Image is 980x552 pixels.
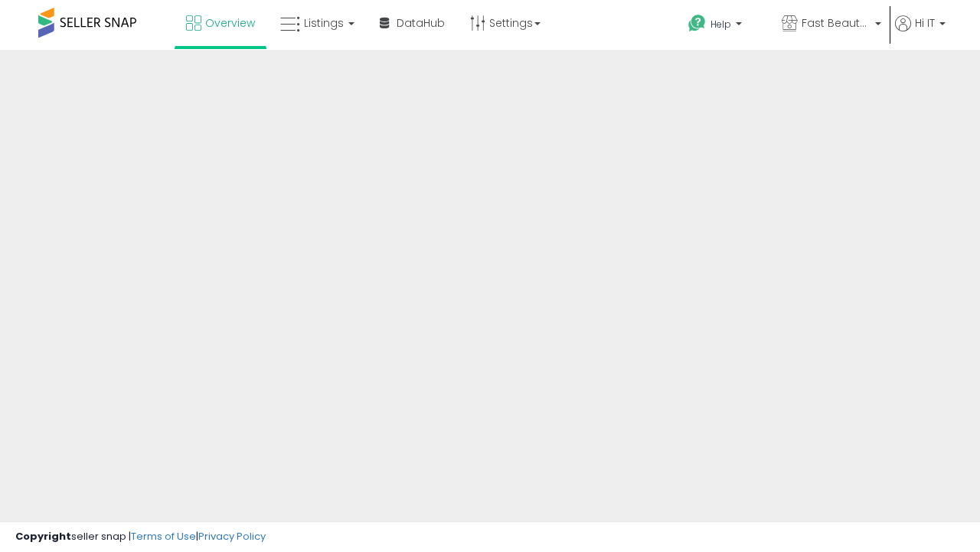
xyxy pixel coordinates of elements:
[198,529,266,544] a: Privacy Policy
[15,529,71,544] strong: Copyright
[915,15,935,31] span: Hi IT
[895,15,946,50] a: Hi IT
[304,15,344,31] span: Listings
[688,14,707,33] i: Get Help
[131,529,196,544] a: Terms of Use
[710,18,731,31] span: Help
[205,15,255,31] span: Overview
[802,15,871,31] span: Fast Beauty ([GEOGRAPHIC_DATA])
[397,15,445,31] span: DataHub
[676,2,768,50] a: Help
[15,530,266,544] div: seller snap | |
